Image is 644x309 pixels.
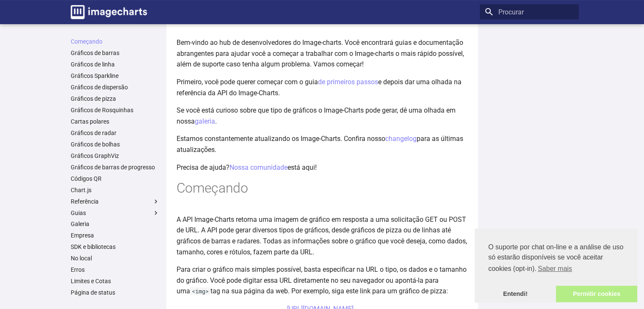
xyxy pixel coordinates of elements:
a: Gráficos de bolhas [71,141,160,148]
a: Galeria [71,220,160,228]
font: SDK e bibliotecas [71,243,116,250]
font: e depois dar uma olhada na referência da API do Image-Charts. [177,78,462,97]
font: Empresa [71,232,94,239]
font: Erros [71,266,85,273]
div: consentimento de cookie [475,229,637,302]
a: Documentação do Image-Charts [67,2,150,22]
a: Gráficos de Rosquinhas [71,106,160,114]
font: Cartas polares [71,118,109,125]
img: logotipo [71,5,147,19]
a: Página de status [71,289,160,296]
font: tag na sua página da web. Por exemplo, siga este link para um gráfico de pizza: [210,287,448,295]
font: Chart.js [71,187,91,193]
font: Referência [71,198,99,205]
font: Limites e Cotas [71,278,111,284]
font: Saber mais [538,265,572,272]
font: Galeria [71,221,89,227]
font: Gráficos de Rosquinhas [71,107,133,113]
a: dispensar mensagem de cookie [475,286,556,303]
font: Entendi! [503,290,528,297]
a: Nossa comunidade [229,163,287,171]
font: Gráficos de barras [71,50,119,56]
a: saiba mais sobre cookies [536,262,573,275]
a: Gráficos GraphViz [71,152,160,160]
font: Gráficos de dispersão [71,84,128,91]
a: Cartas polares [71,118,160,125]
font: Gráficos de bolhas [71,141,120,148]
font: está aqui! [287,163,317,171]
font: A API Image-Charts retorna uma imagem de gráfico em resposta a uma solicitação GET ou POST de URL... [177,215,467,256]
font: Bem-vindo ao hub de desenvolvedores do Image-charts. Você encontrará guias e documentação abrange... [177,39,464,68]
a: changelog [385,135,417,143]
font: Gráficos de barras de progresso [71,164,155,171]
font: . [215,117,217,125]
a: SDK e bibliotecas [71,243,160,251]
a: Erros [71,266,160,273]
a: No local [71,254,160,262]
a: de primeiros passos [318,78,378,86]
font: Códigos QR [71,175,102,182]
a: Empresa [71,232,160,239]
a: Gráficos de barras [71,49,160,57]
font: Primeiro, você pode querer começar com o guia [177,78,318,86]
a: Gráficos de pizza [71,95,160,102]
a: Gráficos de dispersão [71,83,160,91]
input: Procurar [480,4,579,19]
font: Gráficos Sparkline [71,72,119,79]
font: Guias [71,210,86,216]
font: Começando [177,180,248,196]
a: permitir cookies [556,286,637,303]
font: Para criar o gráfico mais simples possível, basta especificar na URL o tipo, os dados e o tamanho... [177,265,467,295]
a: Gráficos Sparkline [71,72,160,80]
a: Chart.js [71,186,160,194]
a: Começando [71,38,160,45]
font: Estamos constantemente atualizando os Image-Charts. Confira nosso [177,135,385,143]
font: Gráficos de linha [71,61,115,68]
font: Começando [71,38,102,45]
font: Gráficos de pizza [71,95,116,102]
a: Gráficos de linha [71,61,160,68]
a: galeria [195,117,215,125]
a: Limites e Cotas [71,277,160,285]
font: O suporte por chat on-line e a análise de uso só estarão disponíveis se você aceitar cookies (opt... [488,243,623,272]
font: Página de status [71,289,115,296]
a: Códigos QR [71,175,160,182]
font: Permitir cookies [573,290,620,297]
font: Se você está curioso sobre que tipo de gráficos o Image-Charts pode gerar, dê uma olhada em nossa [177,106,456,125]
font: No local [71,255,92,262]
font: Gráficos GraphViz [71,152,119,159]
font: Precisa de ajuda? [177,163,229,171]
a: Gráficos de barras de progresso [71,163,160,171]
code: <img> [190,287,210,295]
a: Gráficos de radar [71,129,160,137]
font: Gráficos de radar [71,130,116,136]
